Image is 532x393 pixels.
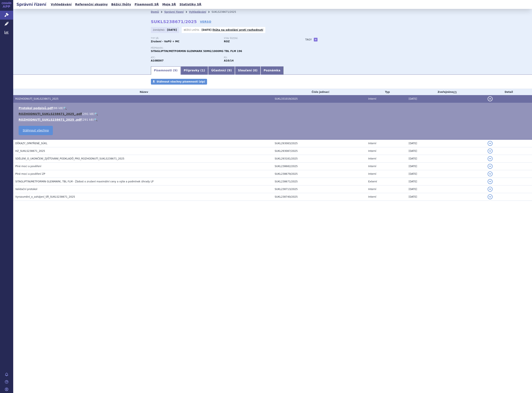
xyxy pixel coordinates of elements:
[13,89,273,95] th: Název
[407,170,486,178] td: [DATE]
[54,106,62,110] span: 86 kB
[151,47,297,49] p: Přípravek:
[151,79,207,85] a: Stáhnout všechny písemnosti (zip)
[151,50,242,53] span: SITAGLIPTIN/METFORMIN GLENMARK 50MG/1000MG TBL FLM 196
[19,106,53,110] a: Protokol podpisů.pdf
[366,89,407,95] th: Typ
[407,89,486,95] th: Zveřejněno
[235,66,261,75] a: Sloučení (0)
[488,179,493,184] button: detail
[151,59,164,62] strong: METFORMIN A SITAGLIPTIN
[110,2,132,7] a: Běžící lhůty
[273,139,366,147] td: SUKL293083/2025
[63,106,67,110] a: 🔍
[15,142,47,145] span: DŮKAZY_OPATŘENÉ_SÚKL
[368,97,376,100] span: Interní
[273,89,366,95] th: Číslo jednací
[314,38,318,41] a: +
[153,28,166,32] span: Zahájeno:
[368,157,376,160] span: Interní
[407,95,486,103] td: [DATE]
[488,141,493,146] button: detail
[305,37,312,42] h3: Tagy
[83,118,93,121] span: 291 kB
[273,185,366,193] td: SUKL238713/2025
[208,66,235,75] a: Účastníci (9)
[488,187,493,192] button: detail
[94,112,98,116] a: 🔍
[19,106,528,110] li: ( )
[15,180,154,183] span: SITAGLIPTIN/METFORMIN GLENMARK, TBL FLM - Žádost o zrušení maximální ceny a výše a podmínek úhrad...
[19,118,528,122] li: ( )
[181,66,208,75] a: Přípravky (1)
[50,2,73,7] a: Vyhledávání
[224,40,230,43] strong: ROZ
[151,19,197,24] strong: SUKLS238671/2025
[201,28,263,32] p: -
[202,69,204,72] span: 1
[224,56,293,59] p: RS:
[407,147,486,155] td: [DATE]
[224,59,234,62] strong: metformin a sitagliptin
[261,66,283,75] a: Poznámka
[273,193,366,201] td: SUKL238740/2025
[488,194,493,199] button: detail
[368,180,377,183] span: Externí
[453,91,457,94] abbr: (?)
[15,195,75,198] span: Vyrozumění_o_zahájení_SŘ_SUKLS238671_2025
[15,157,124,160] span: SDĚLENÍ_O_UKONČENÍ_ZJIŠŤOVÁNÍ_PODKLADŮ_PRO_ROZHODNUTÍ_SUKLS238671_2025
[368,165,376,168] span: Interní
[15,97,58,100] span: ROZHODNUTÍ_SUKLS238671_2025
[200,20,211,24] a: VERSO
[368,172,376,175] span: Interní
[15,188,37,191] span: Validační protokol
[19,112,528,116] li: ( )
[178,2,203,7] a: Statistiky SŘ
[15,150,45,152] span: HZ_SUKLS238671_2025
[94,118,97,121] a: 🔍
[151,56,220,59] p: ATC:
[228,69,230,72] span: 9
[157,80,205,83] span: Stáhnout všechny písemnosti (zip)
[15,172,45,175] span: Plné moci a pověření ZP
[488,96,493,101] button: detail
[273,170,366,178] td: SUKL238679/2025
[167,28,177,31] strong: [DATE]
[368,195,376,198] span: Interní
[184,28,200,32] span: Běžící lhůta:
[407,155,486,163] td: [DATE]
[151,37,220,40] p: Typ SŘ:
[368,142,376,145] span: Interní
[19,118,82,121] a: ROZHODNUTÍ_SUKLS238671_2025 .pdf
[407,163,486,170] td: [DATE]
[368,150,376,152] span: Interní
[74,2,109,7] a: Referenční skupiny
[201,28,211,31] strong: [DATE]
[407,139,486,147] td: [DATE]
[19,112,82,116] a: ROZHODNUTI_SUKLS238671_2025_.pdf
[407,178,486,185] td: [DATE]
[368,188,376,191] span: Interní
[486,89,532,95] th: Detail
[488,164,493,169] button: detail
[19,126,53,135] a: Stáhnout všechno
[407,185,486,193] td: [DATE]
[254,69,256,72] span: 0
[273,147,366,155] td: SUKL293087/2025
[273,155,366,163] td: SUKL293181/2025
[151,66,181,75] a: Písemnosti (9)
[151,40,180,43] strong: Zrušení - VaPÚ + MC
[212,9,242,15] li: SUKLS238671/2025
[189,11,206,13] a: Vyhledávání
[212,28,263,31] a: lhůta na odvolání proti rozhodnutí
[164,11,184,13] a: Správní řízení
[488,171,493,176] button: detail
[13,1,50,7] h2: Správní řízení
[488,156,493,161] button: detail
[83,112,93,116] span: 291 kB
[407,193,486,201] td: [DATE]
[151,11,159,13] a: Domů
[273,95,366,103] td: SUKL331019/2025
[224,37,293,40] p: Stav řízení:
[133,2,160,7] a: Písemnosti SŘ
